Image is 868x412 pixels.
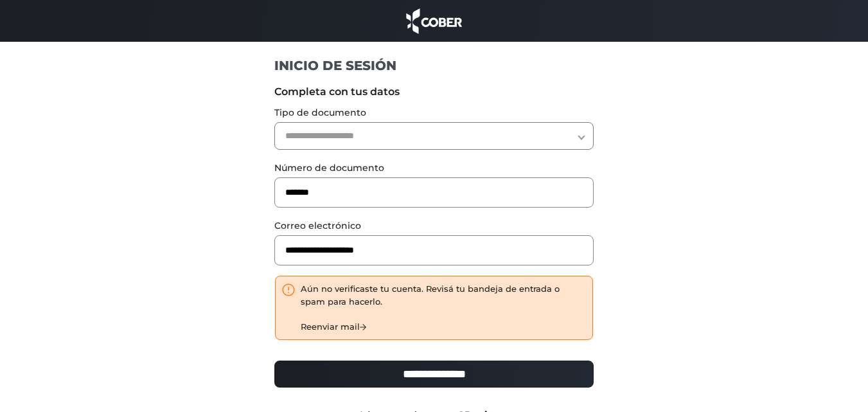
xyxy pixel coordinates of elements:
img: cober_marca.png [403,6,466,35]
label: Completa con tus datos [274,84,594,100]
h1: INICIO DE SESIÓN [274,57,594,74]
label: Número de documento [274,161,594,175]
label: Tipo de documento [274,106,594,120]
a: Reenviar mail [301,321,366,332]
label: Correo electrónico [274,219,594,233]
div: Aún no verificaste tu cuenta. Revisá tu bandeja de entrada o spam para hacerlo. [301,283,586,333]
